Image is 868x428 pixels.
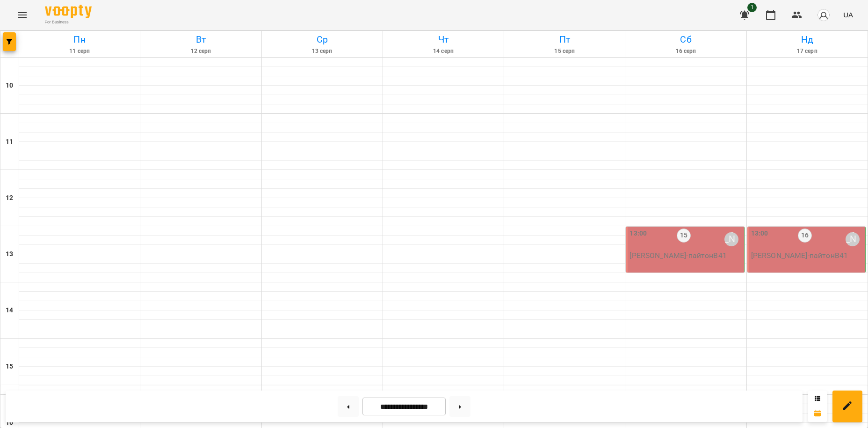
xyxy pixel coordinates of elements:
span: 1 [747,3,757,12]
label: 15 [677,229,691,243]
h6: Сб [627,32,745,47]
h6: 14 [6,305,13,316]
h6: 17 серп [748,47,866,56]
span: UA [843,10,853,20]
img: avatar_s.png [817,8,830,22]
h6: 15 [6,362,13,372]
h6: 13 [6,249,13,259]
h6: 15 серп [506,47,623,56]
h6: 11 серп [21,47,138,56]
label: 13:00 [629,229,647,239]
h6: 10 [6,81,13,91]
h6: Чт [384,32,502,47]
h6: 11 [6,137,13,147]
button: Menu [11,4,34,26]
h6: Вт [142,32,260,47]
img: Voopty Logo [45,5,92,18]
h6: 13 серп [263,47,381,56]
label: 13:00 [751,229,768,239]
p: [PERSON_NAME] - пайтонВ41 [751,250,863,261]
div: Володимир Ярошинський [846,232,860,246]
h6: 14 серп [384,47,502,56]
h6: Нд [748,32,866,47]
h6: Пт [506,32,623,47]
h6: Пн [21,32,138,47]
p: [PERSON_NAME] - пайтонВ41 [629,250,742,261]
h6: 16 серп [627,47,745,56]
div: Володимир Ярошинський [724,232,738,246]
span: For Business [45,19,92,25]
label: 16 [798,229,812,243]
h6: Ср [263,32,381,47]
h6: 12 серп [142,47,260,56]
h6: 12 [6,193,13,203]
button: UA [839,6,857,23]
